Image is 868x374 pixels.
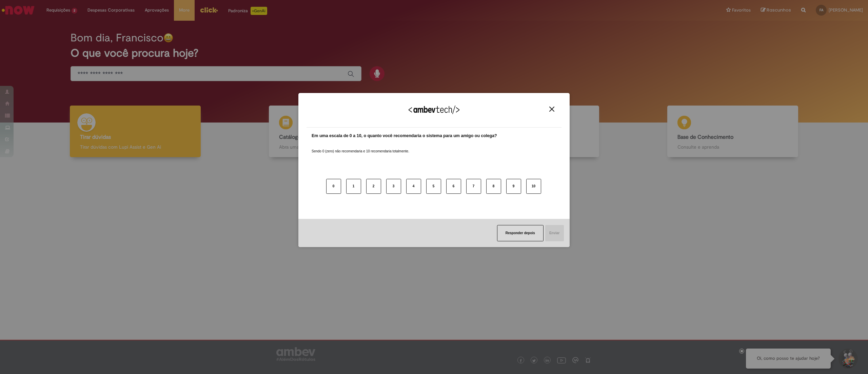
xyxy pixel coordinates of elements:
[446,179,461,194] button: 6
[406,179,421,194] button: 4
[486,179,501,194] button: 8
[547,106,556,112] button: Close
[526,179,541,194] button: 10
[326,179,341,194] button: 0
[506,179,521,194] button: 9
[466,179,481,194] button: 7
[366,179,381,194] button: 2
[549,107,554,112] img: Close
[497,225,544,241] button: Responder depois
[386,179,401,194] button: 3
[312,133,497,139] label: Em uma escala de 0 a 10, o quanto você recomendaria o sistema para um amigo ou colega?
[346,179,361,194] button: 1
[312,141,409,154] label: Sendo 0 (zero) não recomendaria e 10 recomendaria totalmente.
[409,106,459,114] img: Logo Ambevtech
[426,179,441,194] button: 5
